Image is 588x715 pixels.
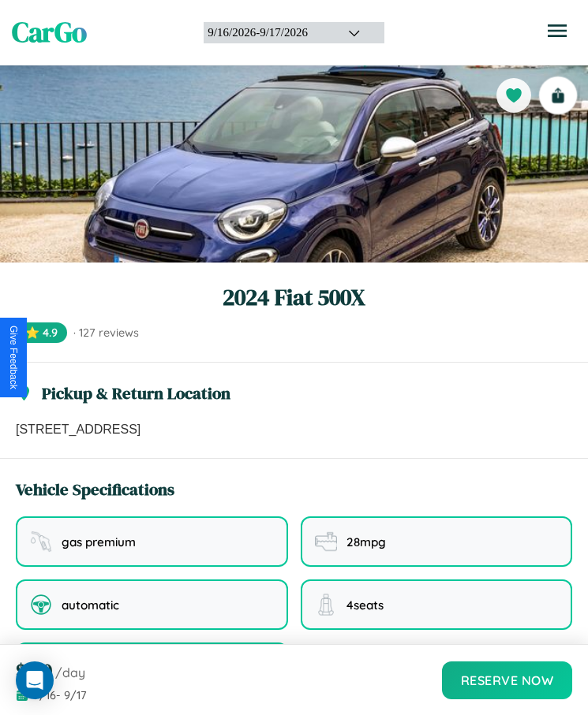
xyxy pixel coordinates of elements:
[73,326,139,340] span: · 127 reviews
[442,661,573,699] button: Reserve Now
[12,13,87,51] span: CarGo
[16,281,572,313] h1: 2024 Fiat 500X
[346,534,386,549] span: 28 mpg
[30,531,52,553] img: fuel type
[346,598,384,613] span: 4 seats
[42,382,230,404] h3: Pickup & Return Location
[55,665,85,680] span: /day
[62,598,119,613] span: automatic
[16,661,54,699] div: Open Intercom Messenger
[33,688,87,702] span: 9 / 16 - 9 / 17
[208,26,328,39] div: 9 / 16 / 2026 - 9 / 17 / 2026
[315,531,337,553] img: fuel efficiency
[8,326,19,389] div: Give Feedback
[16,420,572,439] p: [STREET_ADDRESS]
[16,657,52,683] span: $ 160
[62,534,136,549] span: gas premium
[315,594,337,616] img: seating
[16,322,67,343] span: ⭐ 4.9
[16,478,174,501] h3: Vehicle Specifications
